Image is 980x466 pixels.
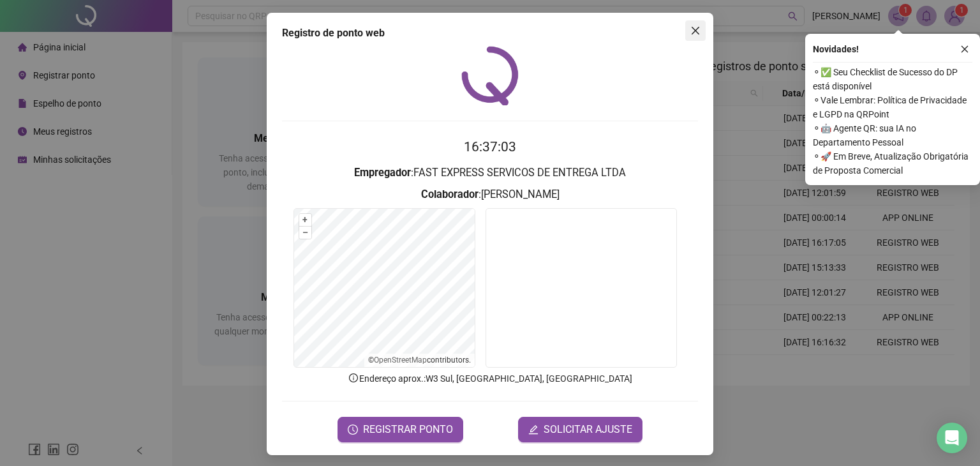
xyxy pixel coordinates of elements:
[363,422,453,437] span: REGISTRAR PONTO
[348,372,359,384] span: info-circle
[299,227,311,239] button: –
[464,139,516,154] time: 16:37:03
[299,214,311,226] button: +
[282,372,698,386] p: Endereço aprox. : W3 Sul, [GEOGRAPHIC_DATA], [GEOGRAPHIC_DATA]
[354,167,411,179] strong: Empregador
[374,356,427,365] a: OpenStreetMap
[690,26,701,36] span: close
[813,121,972,149] span: ⚬ 🤖 Agente QR: sua IA no Departamento Pessoal
[368,356,471,365] li: © contributors.
[937,423,967,453] div: Open Intercom Messenger
[813,93,972,121] span: ⚬ Vale Lembrar: Política de Privacidade e LGPD na QRPoint
[544,422,632,437] span: SOLICITAR AJUSTE
[461,46,519,105] img: QRPoint
[685,20,706,41] button: Close
[813,149,972,177] span: ⚬ 🚀 Em Breve, Atualização Obrigatória de Proposta Comercial
[518,417,642,442] button: editSOLICITAR AJUSTE
[421,188,479,200] strong: Colaborador
[282,186,698,203] h3: : [PERSON_NAME]
[338,417,463,442] button: REGISTRAR PONTO
[960,45,969,54] span: close
[813,42,859,56] span: Novidades !
[282,165,698,181] h3: : FAST EXPRESS SERVICOS DE ENTREGA LTDA
[348,425,358,435] span: clock-circle
[813,65,972,93] span: ⚬ ✅ Seu Checklist de Sucesso do DP está disponível
[528,425,538,435] span: edit
[282,26,698,41] div: Registro de ponto web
